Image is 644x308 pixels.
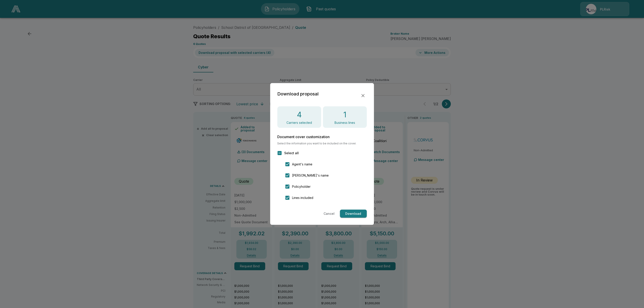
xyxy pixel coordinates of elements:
[284,151,299,155] span: Select all
[286,121,312,124] p: Carriers selected
[340,210,367,218] button: Download
[277,142,367,145] span: Select the information you want to be included on the cover.
[297,110,302,119] h4: 4
[322,210,336,218] button: Cancel
[277,90,319,97] h2: Download proposal
[292,162,312,167] span: Agent's name
[292,184,311,189] span: Policyholder
[343,110,346,119] h4: 1
[292,195,313,200] span: Lines included
[292,173,329,178] span: [PERSON_NAME]'s name
[335,121,355,124] p: Business lines
[277,135,367,139] h6: Document cover customization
